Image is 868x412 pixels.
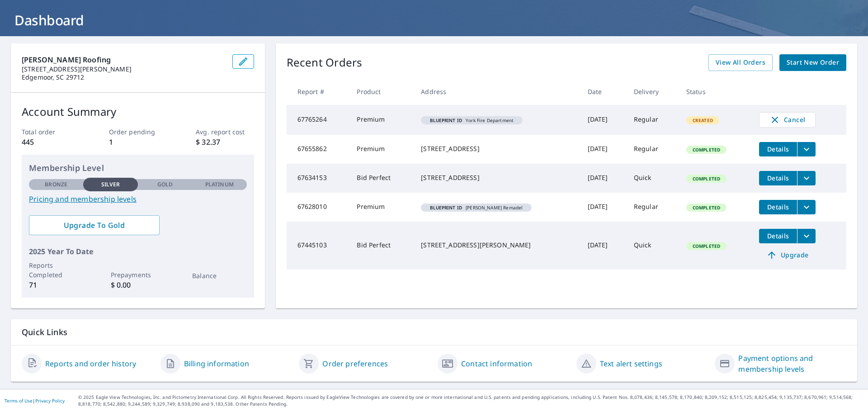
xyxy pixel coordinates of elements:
[759,171,797,185] button: detailsBtn-67634153
[797,200,816,214] button: filesDropdownBtn-67628010
[22,127,80,137] p: Total order
[764,145,792,153] span: Details
[349,193,414,222] td: Premium
[797,171,816,185] button: filesDropdownBtn-67634153
[627,135,679,164] td: Regular
[764,250,810,260] span: Upgrade
[45,180,67,189] p: Bronze
[29,194,247,204] a: Pricing and membership levels
[797,229,816,243] button: filesDropdownBtn-67445103
[425,205,528,210] span: [PERSON_NAME] Remadel
[580,164,627,193] td: [DATE]
[580,135,627,164] td: [DATE]
[461,358,532,369] a: Contact information
[759,142,797,156] button: detailsBtn-67655862
[764,203,792,211] span: Details
[45,358,136,369] a: Reports and order history
[687,117,718,123] span: Created
[287,54,363,71] p: Recent Orders
[287,222,350,270] td: 67445103
[287,135,350,164] td: 67655862
[22,73,225,81] p: Edgemoor, SC 29712
[687,147,726,153] span: Completed
[759,229,797,243] button: detailsBtn-67445103
[184,358,249,369] a: Billing information
[287,193,350,222] td: 67628010
[192,271,246,280] p: Balance
[759,248,816,262] a: Upgrade
[287,78,350,105] th: Report #
[22,65,225,73] p: [STREET_ADDRESS][PERSON_NAME]
[101,180,120,189] p: Silver
[580,78,627,105] th: Date
[5,398,33,404] a: Terms of Use
[22,54,225,65] p: [PERSON_NAME] Roofing
[349,222,414,270] td: Bid Perfect
[157,180,173,189] p: Gold
[36,220,152,230] span: Upgrade To Gold
[600,358,662,369] a: Text alert settings
[349,135,414,164] td: Premium
[687,243,726,249] span: Completed
[687,175,726,182] span: Completed
[29,246,247,257] p: 2025 Year To Date
[779,54,846,71] a: Start New Order
[769,114,806,125] span: Cancel
[35,398,65,404] a: Privacy Policy
[627,222,679,270] td: Quick
[421,144,573,153] div: [STREET_ADDRESS]
[764,174,792,182] span: Details
[627,164,679,193] td: Quick
[29,215,160,235] a: Upgrade To Gold
[196,137,254,147] p: $ 32.37
[430,205,462,210] em: Blueprint ID
[29,260,83,279] p: Reports Completed
[287,105,350,135] td: 67765264
[738,353,846,374] a: Payment options and membership levels
[78,394,863,407] p: © 2025 Eagle View Technologies, Inc. and Pictometry International Corp. All Rights Reserved. Repo...
[287,164,350,193] td: 67634153
[109,137,167,147] p: 1
[109,127,167,137] p: Order pending
[421,173,573,182] div: [STREET_ADDRESS]
[349,105,414,135] td: Premium
[414,78,580,105] th: Address
[687,204,726,211] span: Completed
[627,193,679,222] td: Regular
[29,162,247,174] p: Membership Level
[421,241,573,250] div: [STREET_ADDRESS][PERSON_NAME]
[425,118,519,123] span: York Fire Department
[716,57,765,68] span: View All Orders
[580,193,627,222] td: [DATE]
[759,112,816,128] button: Cancel
[764,232,792,240] span: Details
[196,127,254,137] p: Avg. report cost
[205,180,234,189] p: Platinum
[627,105,679,135] td: Regular
[349,164,414,193] td: Bid Perfect
[11,11,857,29] h1: Dashboard
[5,398,65,403] p: |
[797,142,816,156] button: filesDropdownBtn-67655862
[708,54,773,71] a: View All Orders
[787,57,839,68] span: Start New Order
[349,78,414,105] th: Product
[759,200,797,214] button: detailsBtn-67628010
[627,78,679,105] th: Delivery
[322,358,388,369] a: Order preferences
[22,104,254,120] p: Account Summary
[580,222,627,270] td: [DATE]
[111,270,165,279] p: Prepayments
[679,78,752,105] th: Status
[29,279,83,290] p: 71
[111,279,165,290] p: $ 0.00
[580,105,627,135] td: [DATE]
[430,118,462,123] em: Blueprint ID
[22,137,80,147] p: 445
[22,327,846,338] p: Quick Links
